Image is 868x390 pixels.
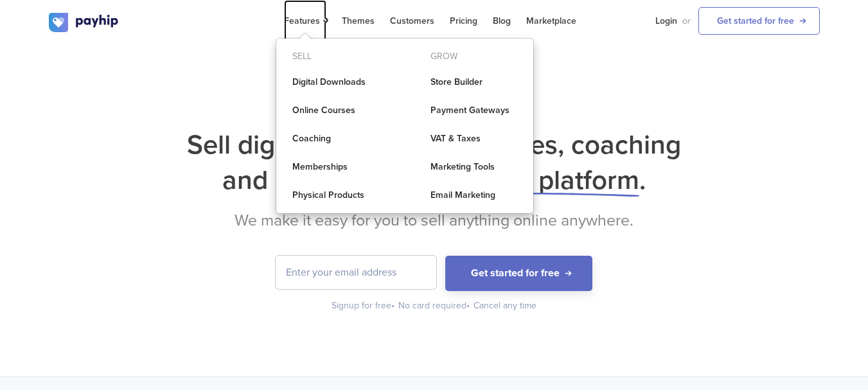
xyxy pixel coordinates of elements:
span: . [639,164,646,197]
a: Memberships [276,154,395,180]
div: Grow [414,46,533,67]
a: Store Builder [414,69,533,95]
div: Signup for free [332,299,396,312]
a: Online Courses [276,98,395,123]
div: Sell [276,46,395,67]
input: Enter your email address [276,256,436,289]
a: Email Marketing [414,182,533,208]
button: Get started for free [445,256,592,291]
a: Get started for free [698,7,820,35]
div: Cancel any time [474,299,536,312]
span: • [391,300,394,311]
a: VAT & Taxes [414,126,533,152]
img: logo.svg [49,13,120,32]
a: Coaching [276,126,395,152]
span: • [466,300,470,311]
a: Physical Products [276,182,395,208]
a: Payment Gateways [414,98,533,123]
a: Marketing Tools [414,154,533,180]
h2: We make it easy for you to sell anything online anywhere. [49,211,820,230]
div: No card required [398,299,471,312]
h1: Sell digital downloads, courses, coaching and more from [49,127,820,198]
a: Digital Downloads [276,69,395,95]
span: Features [284,15,326,26]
